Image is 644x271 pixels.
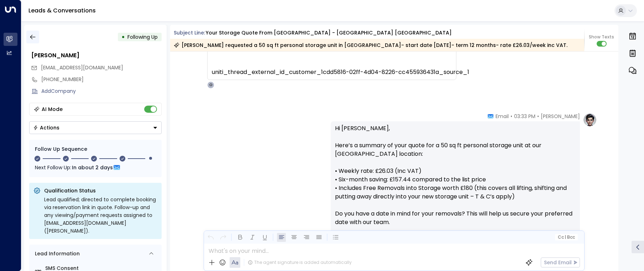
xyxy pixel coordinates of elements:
div: [PHONE_NUMBER] [41,76,162,83]
span: Show Texts [589,34,614,40]
div: The agent signature is added automatically [248,259,352,266]
span: 03:33 PM [514,113,535,120]
span: | [565,235,566,240]
img: profile-logo.png [583,113,597,127]
div: [PERSON_NAME] requested a 50 sq ft personal storage unit in [GEOGRAPHIC_DATA]- start date [DATE]-... [174,42,567,49]
button: Redo [219,233,227,242]
span: Following Up [127,33,158,41]
div: • [121,31,125,43]
div: AddCompany [41,87,162,95]
span: [PERSON_NAME] [541,113,580,120]
span: • [537,113,539,120]
div: Lead Information [32,250,80,257]
div: Lead qualified; directed to complete booking via reservation link in quote. Follow-up and any vie... [44,196,157,235]
div: Actions [33,124,59,131]
span: [EMAIL_ADDRESS][DOMAIN_NAME] [41,64,123,71]
div: O [207,81,214,89]
span: Cc Bcc [558,235,575,240]
div: Next Follow Up: [35,164,156,171]
button: Cc|Bcc [555,234,578,241]
div: Button group with a nested menu [29,121,162,134]
div: AI Mode [42,106,63,113]
div: [PERSON_NAME] [31,51,162,60]
span: In about 2 days [72,164,113,171]
div: Follow Up Sequence [35,145,156,153]
a: Leads & Conversations [28,6,96,15]
button: Actions [29,121,162,134]
span: Email [496,113,509,120]
p: Qualification Status [44,187,157,194]
span: • [511,113,512,120]
button: Undo [206,233,215,242]
div: Your storage quote from [GEOGRAPHIC_DATA] - [GEOGRAPHIC_DATA] [GEOGRAPHIC_DATA] [206,29,452,37]
span: Subject Line: [174,29,205,36]
span: craigwynne2k@gmail.com [41,64,123,71]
